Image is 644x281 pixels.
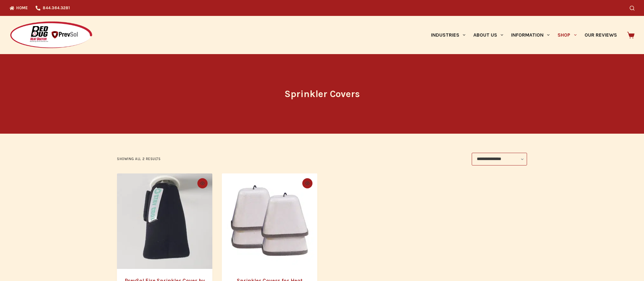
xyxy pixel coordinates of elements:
[630,6,634,11] button: Search
[427,16,621,54] nav: Primary
[222,173,317,269] a: Sprinkler Covers for Heat Treatments
[472,153,527,165] select: Shop order
[580,16,621,54] a: Our Reviews
[302,178,312,188] button: Quick view toggle
[203,87,441,101] h1: Sprinkler Covers
[554,16,580,54] a: Shop
[117,156,161,162] p: Showing all 2 results
[469,16,507,54] a: About Us
[507,16,554,54] a: Information
[427,16,469,54] a: Industries
[197,178,208,188] button: Quick view toggle
[117,173,212,269] a: PrevSol Fire Sprinkler Cover by Stay Cool
[10,21,93,49] img: Prevsol/Bed Bug Heat Doctor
